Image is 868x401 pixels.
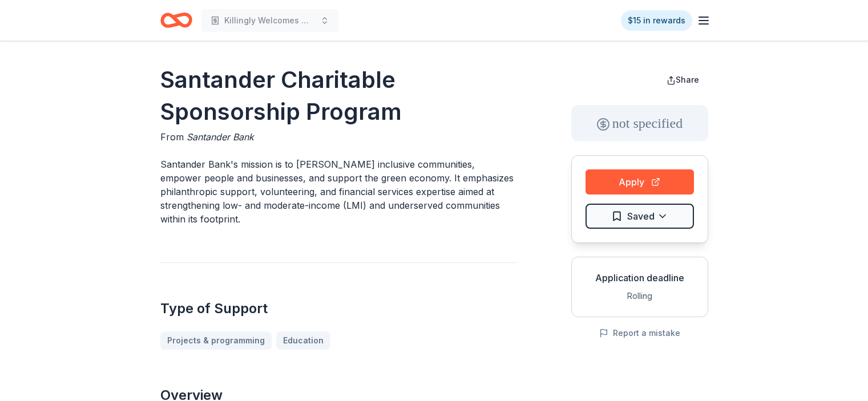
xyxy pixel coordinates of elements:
span: Saved [627,209,655,224]
h2: Type of Support [160,299,516,318]
a: Projects & programming [160,331,272,350]
button: Apply [586,169,694,195]
div: not specified [571,105,708,141]
a: Home [160,7,192,34]
button: Report a mistake [599,326,680,340]
a: $15 in rewards [621,10,692,31]
div: Rolling [581,289,699,303]
h1: Santander Charitable Sponsorship Program [160,64,516,128]
span: Santander Bank [187,131,254,143]
button: Saved [586,204,694,229]
span: Share [676,75,699,84]
span: Killingly Welcomes Wreaths Across [GEOGRAPHIC_DATA] [224,14,316,27]
div: Application deadline [581,271,699,285]
button: Killingly Welcomes Wreaths Across [GEOGRAPHIC_DATA] [201,9,338,32]
p: Santander Bank's mission is to [PERSON_NAME] inclusive communities, empower people and businesses... [160,157,516,226]
div: From [160,130,516,144]
a: Education [276,331,330,350]
button: Share [657,68,708,91]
